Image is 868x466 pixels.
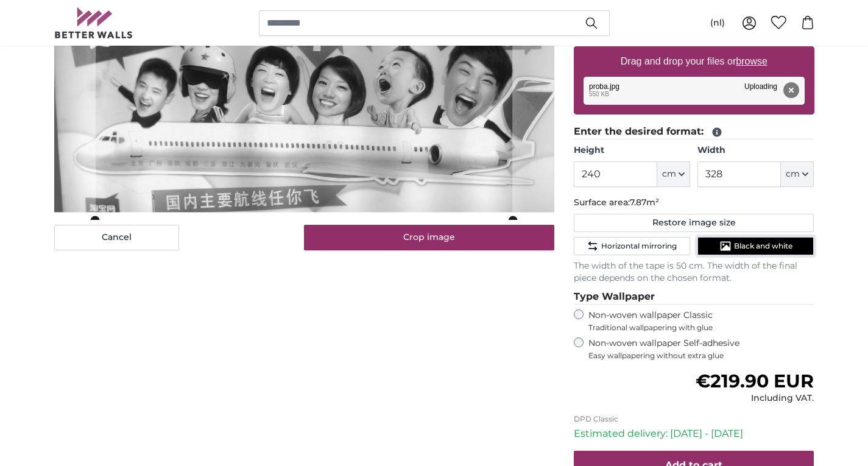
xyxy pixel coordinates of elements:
[786,168,800,179] font: cm
[574,144,604,155] font: Height
[652,217,736,228] font: Restore image size
[54,225,179,250] button: Cancel
[697,144,725,155] font: Width
[574,197,630,208] font: Surface area:
[574,414,618,423] font: DPD Classic
[588,337,739,348] font: Non-woven wallpaper Self-adhesive
[736,56,767,66] font: browse
[601,241,677,250] font: Horizontal mirroring
[621,56,736,66] font: Drag and drop your files or
[54,7,133,38] img: Betterwalls
[574,214,814,232] button: Restore image size
[781,161,814,187] button: cm
[657,161,690,187] button: cm
[710,17,725,28] font: (nl)
[662,168,676,179] font: cm
[630,197,659,208] font: 7.87m²
[574,291,655,302] font: Type Wallpaper
[574,260,797,283] font: The width of the tape is 50 cm. The width of the final piece depends on the chosen format.
[751,392,814,403] font: Including VAT.
[574,237,690,255] button: Horizontal mirroring
[734,241,792,250] font: Black and white
[102,231,132,242] font: Cancel
[304,225,554,250] button: Crop image
[700,12,735,34] button: (nl)
[403,231,455,242] font: Crop image
[588,351,724,360] font: Easy wallpapering without extra glue
[574,428,743,439] font: Estimated delivery: [DATE] - [DATE]
[697,237,814,255] button: Black and white
[588,323,713,332] font: Traditional wallpapering with glue
[588,309,713,320] font: Non-woven wallpaper Classic
[696,370,814,392] font: €219.90 EUR
[574,125,704,137] font: Enter the desired format:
